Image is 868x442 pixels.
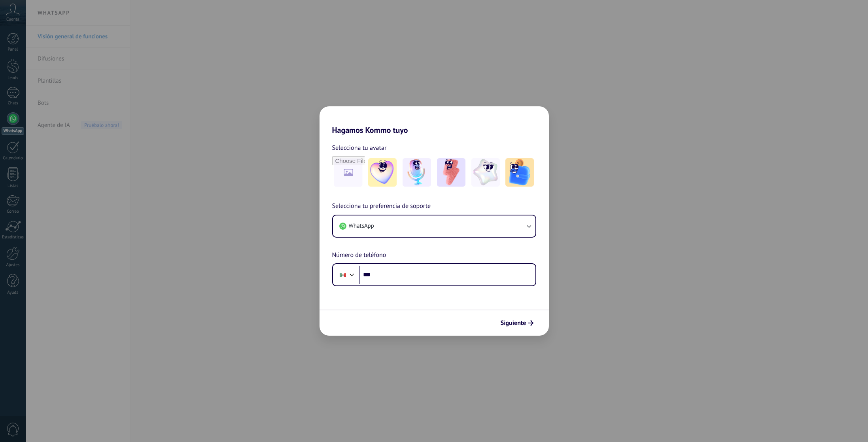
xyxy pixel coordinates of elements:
img: -3.jpeg [437,158,465,187]
img: -2.jpeg [403,158,431,187]
div: Mexico: + 52 [335,266,350,283]
h2: Hagamos Kommo tuyo [320,106,549,135]
span: Selecciona tu avatar [332,143,387,153]
span: Selecciona tu preferencia de soporte [332,201,431,212]
span: Siguiente [501,320,526,326]
img: -4.jpeg [471,158,500,187]
button: Siguiente [497,316,537,330]
span: WhatsApp [349,222,374,230]
img: -5.jpeg [505,158,534,187]
span: Número de teléfono [332,250,386,261]
button: WhatsApp [333,215,535,237]
img: -1.jpeg [368,158,397,187]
